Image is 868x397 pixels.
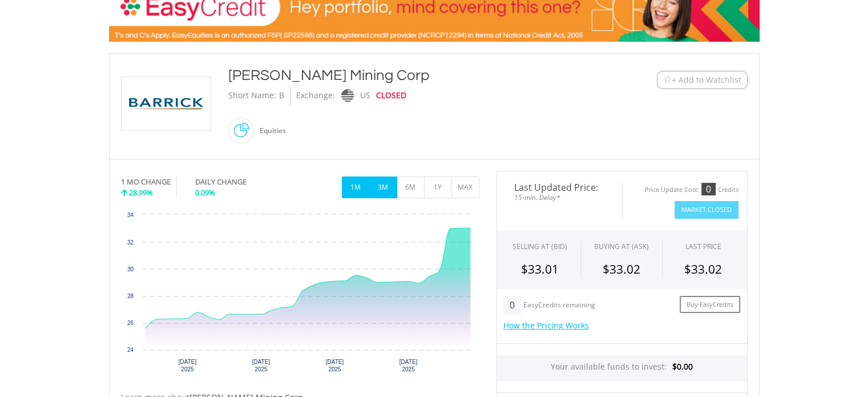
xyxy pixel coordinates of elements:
[228,65,587,86] div: [PERSON_NAME] Mining Corp
[594,242,649,251] span: BUYING AT (ASK)
[603,261,640,277] span: $33.02
[718,186,738,194] div: Credits
[675,201,738,219] button: Market Closed
[503,320,589,331] a: How the Pricing Works
[127,239,134,246] text: 32
[506,183,613,192] span: Last Updated Price:
[252,359,270,372] text: [DATE] 2025
[451,177,479,198] button: MAX
[195,187,215,198] span: 0.09%
[672,361,693,372] span: $0.00
[397,177,425,198] button: 6M
[127,266,134,272] text: 30
[123,77,209,130] img: EQU.US.B.png
[376,86,406,106] div: CLOSED
[657,71,748,89] button: Watchlist + Add to Watchlist
[127,212,134,218] text: 34
[512,242,567,251] div: SELLING AT (BID)
[121,209,479,380] svg: Interactive chart
[129,187,153,198] span: 28.99%
[680,296,740,314] a: Buy EasyCredits
[684,261,722,277] span: $33.02
[178,359,196,372] text: [DATE] 2025
[341,89,353,102] img: nasdaq.png
[254,117,286,145] div: Equities
[523,301,595,311] div: EasyCredits remaining
[645,186,699,194] div: Price Update Cost:
[685,242,721,251] div: LAST PRICE
[279,86,284,106] div: B
[399,359,417,372] text: [DATE] 2025
[503,296,521,314] div: 0
[121,209,479,380] div: Chart. Highcharts interactive chart.
[127,320,134,326] text: 26
[121,177,171,187] div: 1 MO CHANGE
[360,86,370,106] div: US
[369,177,397,198] button: 3M
[672,74,741,86] span: + Add to Watchlist
[195,177,285,187] div: DAILY CHANGE
[663,75,672,84] img: Watchlist
[127,293,134,299] text: 28
[228,86,276,106] div: Short Name:
[701,183,716,195] div: 0
[127,347,134,353] text: 24
[325,359,344,372] text: [DATE] 2025
[521,261,559,277] span: $33.01
[342,177,370,198] button: 1M
[506,192,613,203] span: 15-min. Delay*
[497,355,747,381] div: Your available funds to invest:
[296,86,335,106] div: Exchange:
[424,177,452,198] button: 1Y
